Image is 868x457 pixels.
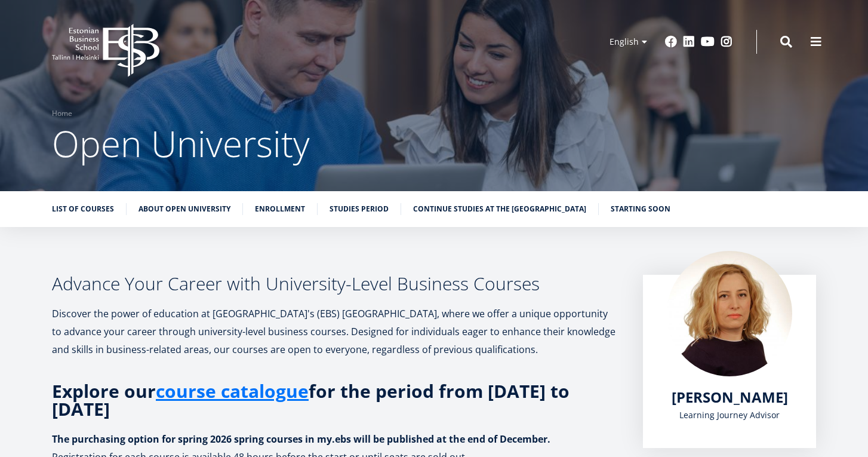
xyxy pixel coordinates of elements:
[721,36,732,48] a: Instagram
[672,388,788,406] a: [PERSON_NAME]
[52,203,114,215] a: List of Courses
[156,382,309,400] a: course catalogue
[138,203,230,215] a: About Open University
[255,203,305,215] a: Enrollment
[413,203,586,215] a: Continue studies at the [GEOGRAPHIC_DATA]
[52,108,72,119] a: Home
[52,275,619,293] h3: Advance Your Career with University-Level Business Courses
[667,251,792,376] img: Kadri Osula Learning Journey Advisor
[611,203,670,215] a: Starting soon
[667,406,792,424] div: Learning Journey Advisor
[52,305,619,358] p: Discover the power of education at [GEOGRAPHIC_DATA]'s (EBS) [GEOGRAPHIC_DATA], where we offer a ...
[52,379,570,421] strong: Explore our for the period from [DATE] to [DATE]
[672,387,788,407] span: [PERSON_NAME]
[52,433,550,446] strong: The purchasing option for spring 2026 spring courses in my.ebs will be published at the end of De...
[683,36,695,48] a: Linkedin
[701,36,715,48] a: Youtube
[665,36,677,48] a: Facebook
[330,203,389,215] a: Studies period
[52,119,310,168] span: Open University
